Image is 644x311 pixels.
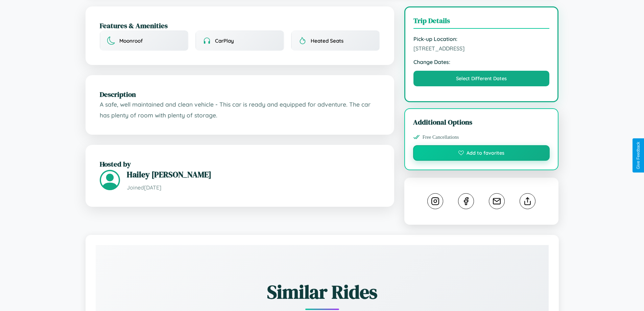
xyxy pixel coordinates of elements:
p: Joined [DATE] [127,183,380,193]
h3: Trip Details [413,16,550,29]
button: Add to favorites [413,145,550,161]
h3: Additional Options [413,117,550,127]
h2: Features & Amenities [100,21,380,30]
span: Heated Seats [311,38,343,44]
strong: Pick-up Location: [413,36,550,42]
strong: Change Dates: [413,59,550,65]
span: [STREET_ADDRESS] [413,45,550,52]
span: Moonroof [119,38,143,44]
h3: Hailey [PERSON_NAME] [127,169,380,180]
span: CarPlay [215,38,234,44]
h2: Similar Rides [119,279,525,305]
button: Select Different Dates [413,71,550,86]
h2: Hosted by [100,159,380,169]
h2: Description [100,89,380,99]
p: A safe, well maintained and clean vehicle - This car is ready and equipped for adventure. The car... [100,99,380,120]
span: Free Cancellations [423,134,459,140]
div: Give Feedback [636,142,641,169]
